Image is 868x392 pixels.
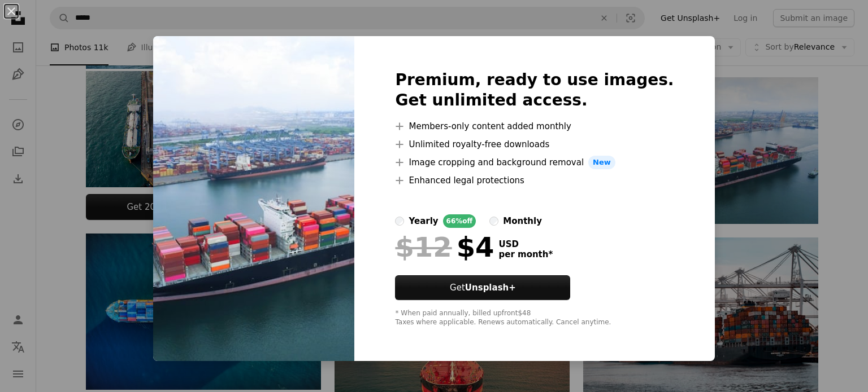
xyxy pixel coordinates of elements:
[395,217,404,226] input: yearly66%off
[395,275,570,300] button: GetUnsplash+
[395,120,674,133] li: Members-only content added monthly
[395,232,452,262] span: $12
[443,214,476,228] div: 66% off
[498,249,553,259] span: per month *
[489,217,498,226] input: monthly
[409,214,438,228] div: yearly
[503,214,542,228] div: monthly
[395,138,674,151] li: Unlimited royalty-free downloads
[153,36,354,361] img: premium_photo-1661962278758-d529030366fb
[498,239,553,249] span: USD
[395,309,674,327] div: * When paid annually, billed upfront $48 Taxes where applicable. Renews automatically. Cancel any...
[395,174,674,187] li: Enhanced legal protections
[395,232,494,262] div: $4
[465,283,516,293] strong: Unsplash+
[395,156,674,169] li: Image cropping and background removal
[588,156,615,169] span: New
[395,70,674,111] h2: Premium, ready to use images. Get unlimited access.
